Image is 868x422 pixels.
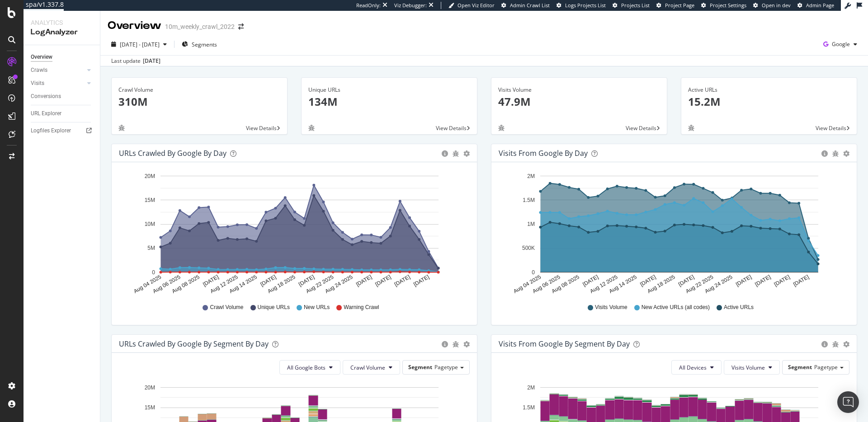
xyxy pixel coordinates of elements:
[816,124,846,132] span: View Details
[31,18,93,27] div: Analytics
[356,2,381,9] div: ReadOnly:
[684,274,714,295] text: Aug 22 2025
[393,274,411,288] text: [DATE]
[613,2,650,9] a: Projects List
[527,221,535,227] text: 1M
[510,2,550,9] span: Admin Crawl List
[132,274,162,295] text: Aug 04 2025
[788,363,812,371] span: Segment
[258,304,290,311] span: Unique URLs
[246,124,277,132] span: View Details
[343,360,400,375] button: Crawl Volume
[228,274,258,295] text: Aug 14 2025
[639,274,657,288] text: [DATE]
[665,2,694,9] span: Project Page
[31,92,61,101] div: Conversions
[119,169,467,295] div: A chart.
[621,2,650,9] span: Projects List
[152,274,182,295] text: Aug 06 2025
[118,94,280,109] p: 310M
[442,150,448,157] div: circle-info
[31,27,93,38] div: LogAnalyzer
[374,274,392,288] text: [DATE]
[202,274,220,288] text: [DATE]
[145,384,155,391] text: 20M
[408,363,432,371] span: Segment
[442,341,448,347] div: circle-info
[731,364,765,371] span: Visits Volume
[111,57,160,65] div: Last update
[724,360,780,375] button: Visits Volume
[642,304,710,311] span: New Active URLs (all codes)
[453,150,459,157] div: bug
[499,169,846,295] div: A chart.
[287,364,325,371] span: All Google Bots
[31,109,61,118] div: URL Explorer
[501,2,550,9] a: Admin Crawl List
[688,86,850,94] div: Active URLs
[297,274,316,288] text: [DATE]
[210,304,243,311] span: Crawl Volume
[394,2,427,9] div: Viz Debugger:
[832,150,839,157] div: bug
[581,274,599,288] text: [DATE]
[797,2,834,9] a: Admin Page
[843,341,849,347] div: gear
[308,94,470,109] p: 134M
[31,52,52,62] div: Overview
[108,37,170,52] button: [DATE] - [DATE]
[434,363,458,371] span: Pagetype
[498,125,505,131] div: bug
[773,274,791,288] text: [DATE]
[762,2,791,9] span: Open in dev
[31,52,94,62] a: Overview
[145,197,155,203] text: 15M
[209,274,239,295] text: Aug 12 2025
[108,18,161,33] div: Overview
[31,92,94,101] a: Conversions
[679,364,707,371] span: All Devices
[595,304,627,311] span: Visits Volume
[279,360,340,375] button: All Google Bots
[499,149,588,158] div: Visits from Google by day
[259,274,277,288] text: [DATE]
[656,2,694,9] a: Project Page
[523,197,535,203] text: 1.5M
[821,341,828,347] div: circle-info
[143,57,160,65] div: [DATE]
[532,274,561,295] text: Aug 06 2025
[499,339,630,348] div: Visits from Google By Segment By Day
[608,274,638,295] text: Aug 14 2025
[31,126,71,136] div: Logfiles Explorer
[120,41,160,48] span: [DATE] - [DATE]
[532,269,535,276] text: 0
[31,79,85,88] a: Visits
[118,125,125,131] div: bug
[350,364,385,371] span: Crawl Volume
[324,274,354,295] text: Aug 24 2025
[31,66,85,75] a: Crawls
[119,149,226,158] div: URLs Crawled by Google by day
[557,2,606,9] a: Logs Projects List
[31,66,47,75] div: Crawls
[145,404,155,411] text: 15M
[192,41,217,48] span: Segments
[145,173,155,179] text: 20M
[735,274,753,288] text: [DATE]
[754,274,772,288] text: [DATE]
[821,150,828,157] div: circle-info
[626,124,656,132] span: View Details
[498,94,660,109] p: 47.9M
[171,274,201,295] text: Aug 08 2025
[31,79,44,88] div: Visits
[565,2,606,9] span: Logs Projects List
[589,274,619,295] text: Aug 12 2025
[458,2,495,9] span: Open Viz Editor
[832,341,839,347] div: bug
[837,391,859,413] div: Open Intercom Messenger
[31,109,94,118] a: URL Explorer
[498,86,660,94] div: Visits Volume
[551,274,580,295] text: Aug 08 2025
[308,86,470,94] div: Unique URLs
[308,125,315,131] div: bug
